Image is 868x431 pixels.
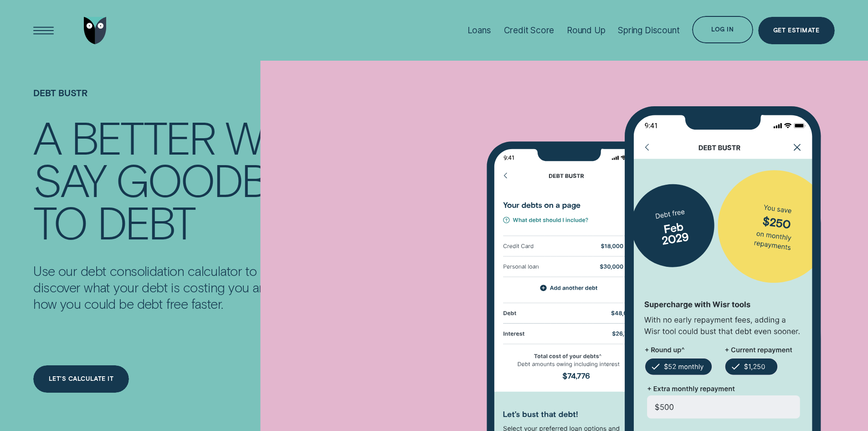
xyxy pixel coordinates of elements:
[226,115,306,158] div: WAY
[618,25,679,36] div: Spring Discount
[467,25,491,36] div: Loans
[33,200,86,243] div: TO
[84,17,107,44] img: Wisr
[33,263,297,312] p: Use our debt consolidation calculator to discover what your debt is costing you and how you could...
[33,88,369,115] h1: DEBT BUSTR
[97,200,195,243] div: DEBT
[71,115,215,158] div: BETTER
[116,158,310,200] div: GOODBYE
[567,25,606,36] div: Round Up
[30,17,57,44] button: Open Menu
[33,365,128,393] a: LET'S CALCULATE IT
[692,16,753,43] button: Log in
[33,115,61,158] div: A
[758,17,835,44] a: Get Estimate
[33,158,105,200] div: SAY
[33,115,369,243] h4: A BETTER WAY TO SAY GOODBYE TO DEBT
[504,25,555,36] div: Credit Score
[316,115,369,158] div: TO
